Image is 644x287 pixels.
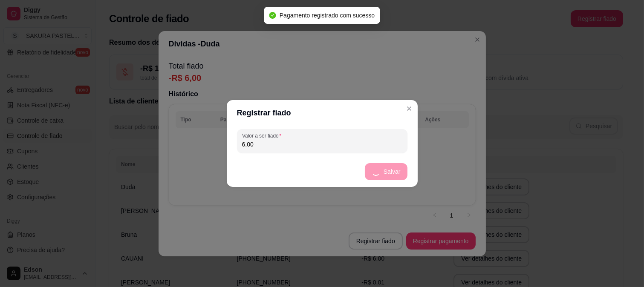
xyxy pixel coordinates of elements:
[227,100,418,126] header: Registrar fiado
[242,132,284,139] label: Valor a ser fiado
[269,12,276,19] span: check-circle
[280,12,375,19] span: Pagamento registrado com sucesso
[402,102,416,115] button: Close
[242,140,402,149] input: Valor a ser fiado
